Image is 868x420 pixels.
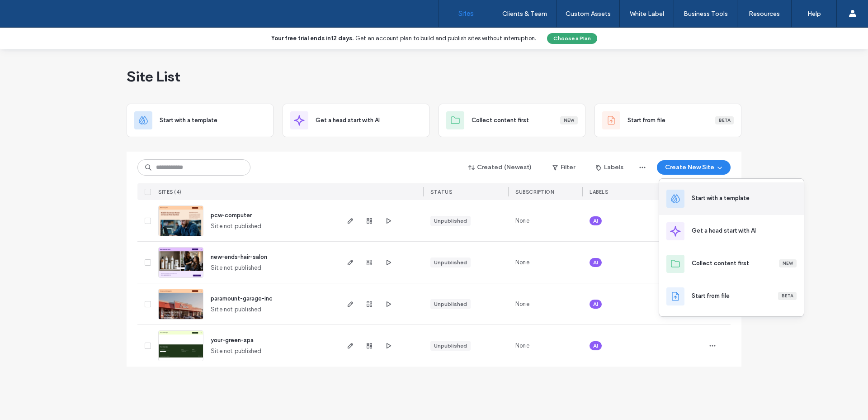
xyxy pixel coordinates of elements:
label: Clients & Team [502,10,547,18]
span: AI [593,258,598,267]
a: new-ends-hair-salon [211,253,267,260]
span: None [515,300,529,309]
span: None [515,216,529,225]
span: LABELS [590,189,608,195]
label: White Label [630,10,664,18]
span: Site not published [211,222,262,231]
a: your-green-spa [211,337,254,344]
button: Labels [588,160,632,175]
span: Help [21,6,39,14]
button: Filter [543,160,584,175]
div: Start with a template [127,104,274,137]
a: pcw-computer [211,212,252,219]
div: Unpublished [434,300,467,308]
label: Resources [749,10,780,18]
div: Collect content firstNew [439,104,585,137]
span: Site not published [211,305,262,314]
span: Start with a template [160,116,217,125]
button: Created (Newest) [461,160,540,175]
div: Collect content first [692,259,749,268]
b: 12 days [331,35,352,42]
div: Unpublished [434,342,467,350]
span: Start from file [627,116,665,125]
span: Site List [127,67,180,86]
span: None [515,341,529,350]
button: Choose a Plan [547,33,597,44]
div: Start from fileBeta [594,104,741,137]
span: Collect content first [472,116,529,125]
div: Unpublished [434,258,467,267]
a: paramount-garage-inc [211,295,273,302]
span: STATUS [430,189,452,195]
span: SITES (4) [158,189,182,195]
div: Beta [778,292,797,300]
button: Create New Site [657,160,731,175]
div: New [560,116,578,124]
b: Your free trial ends in . [271,35,354,42]
span: Site not published [211,263,262,272]
div: Start from file [692,291,730,301]
div: Get a head start with AI [283,104,429,137]
span: AI [593,300,598,308]
span: AI [593,342,598,350]
label: Sites [458,10,474,18]
span: SUBSCRIPTION [515,189,554,195]
label: Help [807,10,821,18]
div: New [779,259,797,267]
div: Start with a template [692,194,750,203]
label: Custom Assets [566,10,611,18]
span: AI [593,217,598,225]
span: Get an account plan to build and publish sites without interruption. [355,35,536,42]
div: Beta [715,116,734,124]
div: Get a head start with AI [692,226,756,235]
label: Business Tools [684,10,728,18]
div: Unpublished [434,217,467,225]
span: Get a head start with AI [316,116,380,125]
span: Site not published [211,347,262,356]
span: None [515,258,529,267]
